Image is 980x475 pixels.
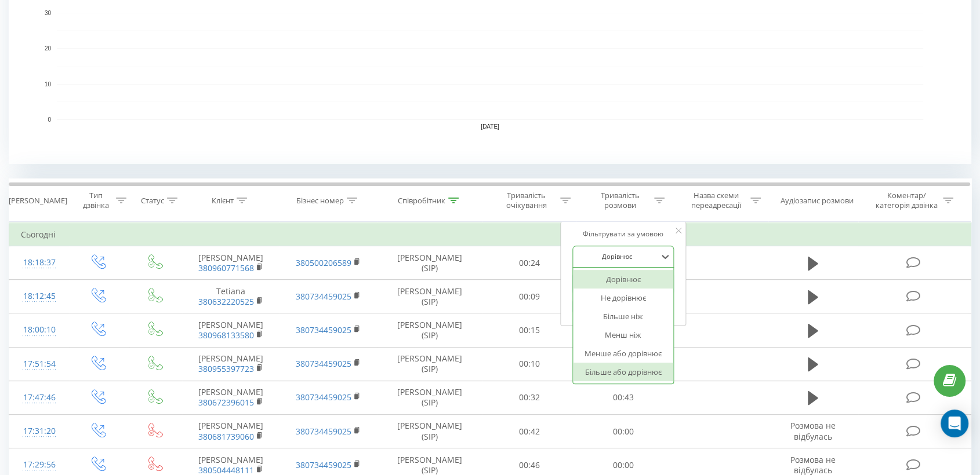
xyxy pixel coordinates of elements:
td: 00:42 [482,415,576,448]
td: Сьогодні [9,223,971,246]
td: 00:00 [576,415,670,448]
td: [PERSON_NAME] (SIP) [377,246,482,280]
td: 00:32 [482,381,576,414]
div: Менше або дорівнює [573,344,674,363]
a: 380734459025 [296,291,351,302]
a: 380734459025 [296,426,351,437]
text: 10 [45,81,52,87]
a: 380734459025 [296,392,351,403]
text: 20 [45,45,52,52]
text: 30 [45,10,52,16]
div: 17:47:46 [21,386,57,409]
td: 00:09 [482,280,576,313]
td: 00:10 [482,347,576,381]
a: 380734459025 [296,459,351,470]
div: 17:51:54 [21,353,57,375]
div: Тип дзвінка [79,191,113,210]
div: 17:31:20 [21,420,57,443]
div: Менш ніж [573,326,674,344]
div: Бізнес номер [296,196,344,206]
a: 380500206589 [296,257,351,268]
div: 18:00:10 [21,319,57,341]
div: Більше ніж [573,307,674,326]
td: [PERSON_NAME] (SIP) [377,313,482,347]
td: [PERSON_NAME] [182,347,280,381]
a: 380734459025 [296,324,351,335]
a: 380632220525 [198,296,254,307]
div: Статус [141,196,164,206]
td: [PERSON_NAME] (SIP) [377,415,482,448]
a: 380968133580 [198,330,254,341]
td: [PERSON_NAME] [182,415,280,448]
div: Клієнт [212,196,234,206]
td: 00:15 [482,313,576,347]
a: 380960771568 [198,262,254,273]
div: [PERSON_NAME] [9,196,67,206]
div: Дорівнює [573,270,674,288]
a: 380672396015 [198,397,254,408]
div: Назва схеми переадресації [685,191,747,210]
div: 18:18:37 [21,251,57,274]
span: Розмова не відбулась [790,420,836,441]
div: Аудіозапис розмови [781,196,854,206]
div: Фільтрувати за умовою [572,228,674,240]
div: Не дорівнює [573,288,674,307]
td: 00:43 [576,381,670,414]
div: 18:12:45 [21,285,57,308]
text: 0 [48,116,51,123]
text: [DATE] [481,123,499,130]
a: 380734459025 [296,358,351,369]
td: 00:24 [482,246,576,280]
td: [PERSON_NAME] (SIP) [377,280,482,313]
a: 380955397723 [198,363,254,374]
div: Більше або дорівнює [573,363,674,381]
div: Open Intercom Messenger [941,410,968,437]
td: [PERSON_NAME] (SIP) [377,381,482,414]
a: 380681739060 [198,431,254,442]
div: Тривалість очікування [495,191,557,210]
div: Співробітник [398,196,445,206]
div: Тривалість розмови [589,191,651,210]
td: [PERSON_NAME] [182,246,280,280]
td: [PERSON_NAME] [182,313,280,347]
td: [PERSON_NAME] [182,381,280,414]
div: Коментар/категорія дзвінка [872,191,940,210]
td: [PERSON_NAME] (SIP) [377,347,482,381]
td: Tetiana [182,280,280,313]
